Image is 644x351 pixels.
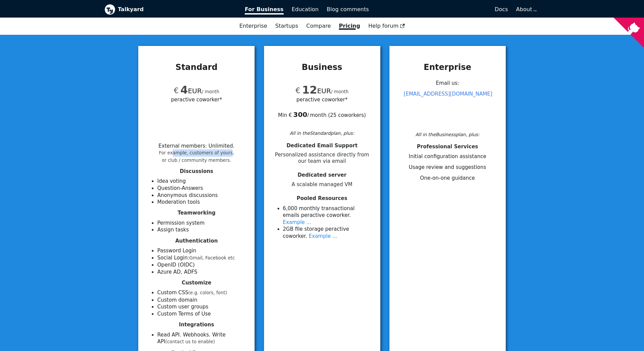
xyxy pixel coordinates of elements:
[295,86,301,95] span: €
[364,20,409,32] a: Help forum
[159,150,234,163] small: For example, customers of yours, or club / community members.
[302,83,317,96] span: 12
[146,210,246,216] h4: Teamworking
[157,185,246,192] li: Question-Answers
[157,192,246,199] li: Anonymous discussions
[398,164,498,171] li: Usage review and suggestions
[157,331,246,346] li: Read API. Webhooks. Write API
[171,96,222,103] span: per active coworker*
[331,89,349,94] small: / month
[398,131,498,138] div: All in the Business plan, plus:
[104,4,115,15] img: Talkyard logo
[157,297,246,304] li: Custom domain
[174,86,179,95] span: €
[157,199,246,206] li: Moderation tools
[283,226,372,240] li: 2 GB file storage per active coworker .
[157,178,246,185] li: Idea voting
[189,255,235,260] small: Gmail, Facebook etc
[180,83,188,96] span: 4
[146,238,246,244] h4: Authentication
[118,5,236,14] b: Talkyard
[272,103,372,119] div: Min € / month ( 25 coworkers )
[188,290,227,295] small: (e.g. colors, font)
[157,261,246,269] li: OpenID (OIDC)
[327,6,369,12] span: Blog comments
[398,144,498,150] h4: Professional Services
[297,172,347,178] span: Dedicated server
[398,175,498,182] li: One-on-one guidance
[272,152,372,165] span: Personalized assistance directly from our team via email
[335,20,364,32] a: Pricing
[404,91,492,97] a: [EMAIL_ADDRESS][DOMAIN_NAME]
[309,233,337,239] a: Example ...
[272,62,372,72] h3: Business
[296,96,348,103] span: per active coworker*
[235,20,271,32] a: Enterprise
[288,4,323,15] a: Education
[146,322,246,328] h4: Integrations
[398,78,498,129] div: Email us:
[272,195,372,202] h4: Pooled Resources
[146,62,246,72] h3: Standard
[306,23,331,29] a: Compare
[271,20,302,32] a: Startups
[157,226,246,233] li: Assign tasks
[157,303,246,310] li: Custom user groups
[293,110,307,119] b: 300
[398,62,498,72] h3: Enterprise
[272,129,372,137] div: All in the Standard plan, plus:
[104,4,236,15] a: Talkyard logoTalkyard
[286,143,357,149] span: Dedicated Email Support
[245,6,284,15] span: For Business
[157,220,246,227] li: Permission system
[323,4,373,15] a: Blog comments
[295,87,331,95] span: EUR
[157,269,246,276] li: Azure AD, ADFS
[165,339,215,344] small: (contact us to enable)
[283,205,372,226] li: 6 ,000 monthly transactional emails per active coworker .
[159,143,235,163] li: External members : Unlimited .
[157,310,246,318] li: Custom Terms of Use
[157,247,246,254] li: Password Login
[272,181,372,188] span: A scalable managed VM
[202,89,219,94] small: / month
[157,289,246,297] li: Custom CSS
[495,6,508,12] span: Docs
[241,4,288,15] a: For Business
[292,6,319,12] span: Education
[157,254,246,262] li: Social Login:
[146,168,246,175] h4: Discussions
[373,4,512,15] a: Docs
[283,219,311,225] a: Example ...
[516,6,536,12] a: About
[174,87,202,95] span: EUR
[398,153,498,160] li: Initial configuration assistance
[146,280,246,286] h4: Customize
[368,23,405,29] span: Help forum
